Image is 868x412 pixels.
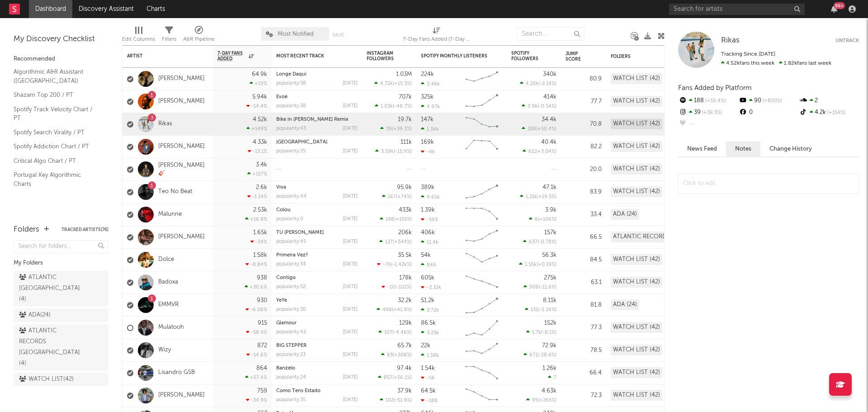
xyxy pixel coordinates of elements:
div: +30.6 % [245,284,267,290]
div: Evoé [276,95,358,99]
div: ( ) [377,261,412,267]
span: +50.4 % [538,127,555,132]
div: popularity: 30 [276,307,306,312]
div: 325k [421,94,434,100]
div: popularity: 44 [276,194,307,199]
a: ADA(24) [14,308,108,322]
span: +39.3 % [393,127,410,132]
div: [DATE] [343,149,358,154]
div: WATCH LIST ( 42 ) [19,374,74,385]
div: 433k [399,207,412,213]
div: 34.4k [542,117,557,123]
div: WATCH LIST (42) [611,322,662,333]
div: 84.5 [566,255,602,265]
span: +344 % [394,240,410,245]
div: +16.8 % [245,216,267,222]
span: 198 [386,217,394,222]
div: 707k [399,94,412,100]
div: My Folders [14,258,108,269]
div: 406k [421,230,435,236]
div: [DATE] [343,284,358,289]
a: Shazam Top 200 / PT [14,90,99,100]
div: -- [678,118,738,130]
div: 39 [678,107,738,118]
div: [DATE] [343,104,358,109]
a: Banzelo [276,366,295,371]
div: 3.9k [545,207,557,213]
div: popularity: 34 [276,262,306,267]
div: 1.34k [421,126,439,132]
div: popularity: 42 [276,330,306,335]
div: 4.33k [253,139,267,145]
div: 206k [398,230,412,236]
span: +3.04 % [538,149,555,154]
div: YeYe [276,298,358,303]
div: Glamour [276,321,358,326]
div: ATLANTIC RECORDS [GEOGRAPHIC_DATA] ( 4 ) [19,326,83,369]
button: Tracked Artists(76) [61,227,108,232]
span: +106 % [539,217,555,222]
span: 39 [386,127,392,132]
div: ( ) [380,216,412,222]
a: Algorithmic A&R Assistant ([GEOGRAPHIC_DATA]) [14,67,99,85]
a: Malunne [158,211,182,218]
div: Spotify Followers [511,51,543,62]
div: ( ) [377,307,412,313]
div: 4.52k [253,117,267,123]
div: -6.06 % [245,307,267,313]
div: 872 [257,343,267,349]
div: Folders [611,54,679,59]
span: 1.21k [526,194,537,199]
div: 22k [421,343,430,349]
div: ( ) [525,307,557,313]
a: Mulatooh [158,324,184,331]
div: 7-Day Fans Added (7-Day Fans Added) [403,23,471,49]
div: ( ) [526,329,557,335]
span: +800 % [761,99,782,104]
div: 11.4k [421,239,439,245]
a: Glamour [276,321,297,326]
span: 1.7k [532,330,541,335]
span: -10 [387,285,395,290]
div: ( ) [519,261,557,267]
span: -1.42k % [392,262,410,267]
span: 6 [535,217,538,222]
svg: Chart title [462,317,502,339]
div: 129k [399,320,412,326]
div: 2.53k [253,207,267,213]
a: ATLANTIC [GEOGRAPHIC_DATA](4) [14,271,108,306]
input: Search for artists [669,4,805,15]
div: 72.9k [542,343,557,349]
span: +155 % [396,217,410,222]
div: ( ) [379,239,412,245]
div: 63.1 [566,277,602,288]
div: [DATE] [343,307,358,312]
div: 35.5k [398,252,412,258]
div: [DATE] [343,81,358,86]
div: ADA (24) [611,209,639,220]
div: -34 % [250,239,267,245]
div: 275k [544,275,557,281]
div: +157 % [247,171,267,177]
svg: Chart title [462,68,502,90]
svg: Chart title [462,181,502,204]
span: 1.03k [381,104,393,109]
span: -15.9 % [395,149,410,154]
div: 47.1k [542,185,557,190]
div: 54k [421,252,431,258]
div: 5.94k [252,94,267,100]
div: ( ) [522,126,557,132]
div: popularity: 45 [276,239,306,244]
div: 32.2k [398,298,412,303]
div: 3.23k [421,330,439,336]
a: [PERSON_NAME] [158,98,205,105]
a: Dolce [158,256,174,264]
span: 127 [385,240,393,245]
span: 498 [382,308,392,313]
div: 66.5 [566,232,602,243]
div: ( ) [524,284,557,290]
button: Save [332,33,344,38]
a: [PERSON_NAME] [158,392,205,399]
div: popularity: 0 [276,217,303,222]
div: 414k [543,94,557,100]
